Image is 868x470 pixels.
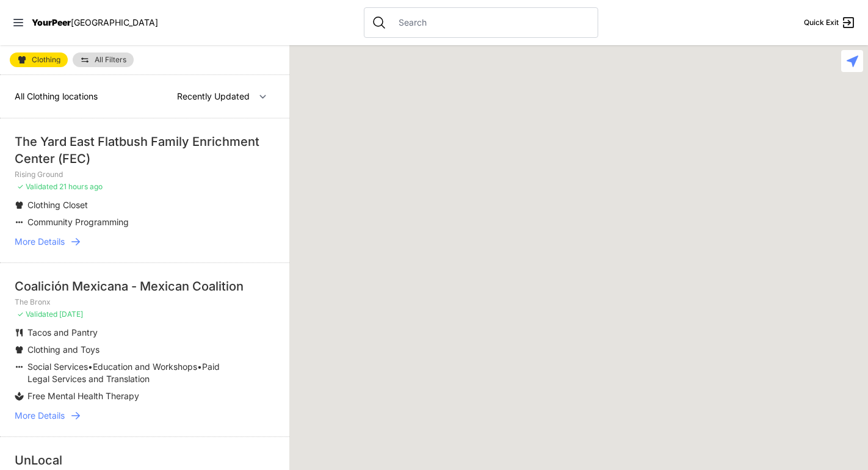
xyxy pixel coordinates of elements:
span: ✓ Validated [17,182,57,191]
a: Quick Exit [804,15,856,30]
div: The Yard East Flatbush Family Enrichment Center (FEC) [15,133,275,167]
div: Pathways Adult Drop-In Program [457,257,482,286]
span: Clothing Closet [27,200,88,210]
span: [GEOGRAPHIC_DATA] [71,17,158,27]
span: • [197,361,202,372]
a: More Details [15,236,275,248]
input: Search [391,16,590,29]
span: Clothing and Toys [27,344,99,355]
span: [DATE] [59,309,83,319]
p: Rising Ground [15,170,275,179]
a: More Details [15,410,275,422]
div: Manhattan [562,387,587,416]
span: YourPeer [32,17,71,27]
span: Community Programming [27,217,129,227]
span: Tacos and Pantry [27,327,98,338]
div: Manhattan [712,53,737,82]
a: Clothing [10,52,68,67]
span: ✓ Validated [17,309,57,319]
div: Main Location [764,89,789,118]
span: Free Mental Health Therapy [27,391,139,401]
span: • [88,361,93,372]
div: Ford Hall [557,50,582,79]
span: Education and Workshops [93,361,197,372]
div: Avenue Church [687,305,712,334]
p: The Bronx [15,297,275,307]
span: More Details [15,410,65,422]
a: YourPeer[GEOGRAPHIC_DATA] [32,19,158,26]
div: UnLocal [15,452,275,469]
span: 21 hours ago [59,182,103,191]
div: East Harlem [730,55,755,84]
span: Social Services [27,361,88,372]
div: The Cathedral Church of St. John the Divine [586,79,611,109]
span: All Clothing locations [15,91,98,101]
span: Clothing [32,56,60,63]
span: More Details [15,236,65,248]
div: Coalición Mexicana - Mexican Coalition [15,278,275,295]
span: Quick Exit [804,18,839,27]
a: All Filters [73,52,134,67]
span: All Filters [95,56,126,63]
